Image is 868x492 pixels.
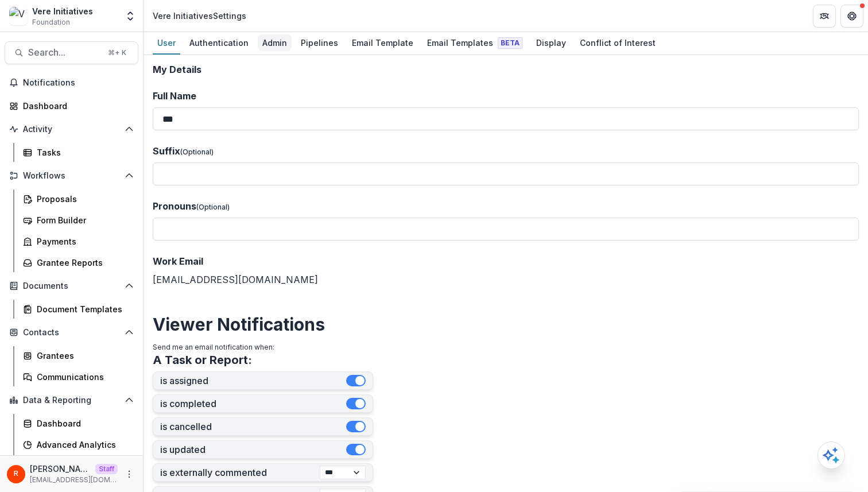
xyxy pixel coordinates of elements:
div: Conflict of Interest [575,34,660,51]
div: Grantee Reports [37,257,129,269]
span: Data & Reporting [23,396,120,405]
span: Pronouns [153,200,196,212]
a: Payments [18,232,138,251]
div: Dashboard [37,417,129,429]
a: Communications [18,367,138,386]
h2: Viewer Notifications [153,314,859,335]
span: Foundation [32,17,70,28]
img: Vere Initiatives [9,7,28,25]
span: Send me an email notification when: [153,343,274,351]
a: User [153,32,180,55]
div: Authentication [185,34,253,51]
label: is updated [160,444,346,455]
div: Vere Initiatives [32,5,93,17]
button: Search... [5,41,138,64]
div: Document Templates [37,303,129,315]
span: Notifications [23,78,134,88]
a: Tasks [18,143,138,162]
p: [EMAIL_ADDRESS][DOMAIN_NAME] [30,475,118,485]
a: Dashboard [18,414,138,433]
label: is assigned [160,375,346,386]
span: (Optional) [196,203,230,211]
div: Grantees [37,350,129,362]
div: Dashboard [23,100,129,112]
div: ⌘ + K [106,47,129,59]
div: Raj [14,470,18,478]
p: [PERSON_NAME] [30,463,91,475]
button: Open AI Assistant [817,441,845,469]
a: Grantees [18,346,138,365]
a: Form Builder [18,211,138,230]
a: Grantee Reports [18,253,138,272]
span: Workflows [23,171,120,181]
a: Email Templates Beta [423,32,527,55]
div: Payments [37,235,129,247]
button: Open Activity [5,120,138,138]
label: is completed [160,398,346,409]
h3: A Task or Report: [153,353,252,367]
div: Vere Initiatives Settings [153,10,246,22]
div: Communications [37,371,129,383]
div: User [153,34,180,51]
div: Email Template [347,34,418,51]
div: Form Builder [37,214,129,226]
a: Document Templates [18,300,138,319]
label: is cancelled [160,421,346,432]
button: Get Help [840,5,863,28]
a: Admin [258,32,292,55]
a: Email Template [347,32,418,55]
button: Open Documents [5,277,138,295]
label: is externally commented [160,467,320,478]
h2: My Details [153,64,859,75]
span: Activity [23,125,120,134]
nav: breadcrumb [148,7,251,24]
span: Work Email [153,255,203,267]
button: More [122,467,136,481]
button: Open Contacts [5,323,138,342]
div: Pipelines [296,34,343,51]
a: Conflict of Interest [575,32,660,55]
span: Full Name [153,90,196,102]
div: Advanced Analytics [37,439,129,451]
div: Admin [258,34,292,51]
a: Advanced Analytics [18,435,138,454]
div: Proposals [37,193,129,205]
div: Email Templates [423,34,527,51]
a: Dashboard [5,96,138,115]
span: Beta [498,37,522,49]
a: Authentication [185,32,253,55]
button: Open Workflows [5,166,138,185]
a: Display [532,32,571,55]
button: Open Data & Reporting [5,391,138,409]
div: Tasks [37,146,129,158]
a: Proposals [18,189,138,208]
span: Suffix [153,145,180,157]
span: (Optional) [180,148,214,156]
p: Staff [95,464,118,474]
button: Partners [813,5,836,28]
span: Search... [28,47,101,58]
button: Notifications [5,73,138,92]
div: [EMAIL_ADDRESS][DOMAIN_NAME] [153,254,859,286]
div: Display [532,34,571,51]
button: Open entity switcher [122,5,138,28]
span: Contacts [23,328,120,338]
span: Documents [23,281,120,291]
a: Pipelines [296,32,343,55]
